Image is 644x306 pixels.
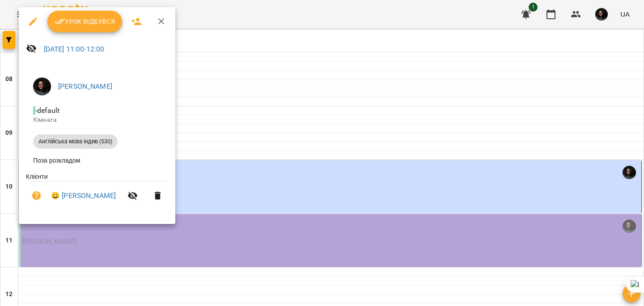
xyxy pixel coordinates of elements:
[47,11,123,32] button: Урок відбувся
[55,16,115,27] span: Урок відбувся
[33,116,161,125] p: Кімната
[33,138,118,146] span: Англійська мова індив (530)
[33,106,61,115] span: - default
[33,78,51,95] img: 3b3145ad26fe4813cc7227c6ce1adc1c.jpg
[26,185,47,207] button: Візит ще не сплачено. Додати оплату?
[44,45,105,53] a: [DATE] 11:00-12:00
[58,82,112,91] a: [PERSON_NAME]
[51,190,116,201] a: 😀 [PERSON_NAME]
[26,152,168,168] li: Поза розкладом
[26,172,168,214] ul: Клієнти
